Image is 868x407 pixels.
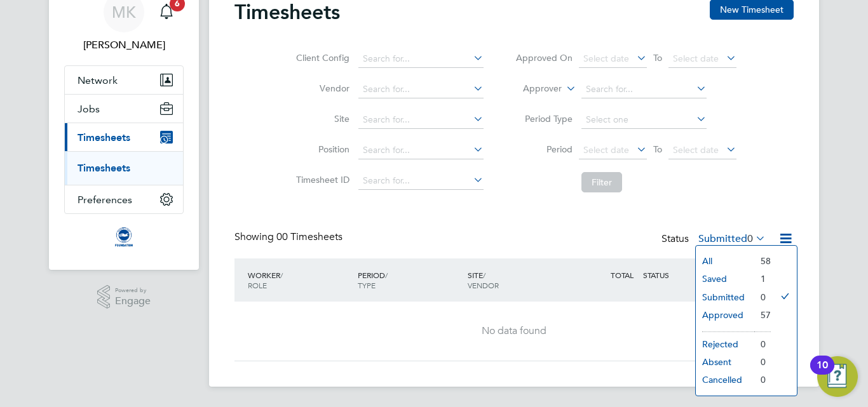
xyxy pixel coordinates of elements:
label: Client Config [292,52,349,63]
li: Approved [696,306,754,324]
span: 00 Timesheets [276,230,342,243]
span: Select date [673,53,719,64]
span: To [649,141,666,157]
li: 58 [754,252,771,270]
span: TYPE [358,280,376,290]
div: STATUS [640,264,706,286]
span: Select date [673,144,719,156]
span: 0 [747,232,753,245]
li: Absent [696,353,754,371]
span: Jobs [78,103,100,115]
span: Matt Kelman [64,37,184,53]
span: Network [78,74,118,86]
input: Search for... [358,172,484,190]
span: Timesheets [78,131,130,143]
span: ROLE [248,280,267,290]
img: albioninthecommunity-logo-retina.png [114,227,134,247]
div: SITE [465,264,574,297]
button: Jobs [65,95,183,123]
div: Timesheets [65,151,183,185]
div: 10 [817,365,828,382]
span: To [649,50,666,66]
button: Open Resource Center, 10 new notifications [817,356,858,397]
li: All [696,252,754,270]
span: TOTAL [611,270,634,280]
button: Preferences [65,185,183,213]
a: Powered byEngage [97,285,151,309]
label: Submitted [698,232,766,245]
input: Select one [581,111,707,129]
span: Engage [115,296,151,307]
span: MK [112,4,136,20]
li: 0 [754,353,771,371]
span: Powered by [115,285,151,296]
li: 57 [754,306,771,324]
span: / [280,270,283,280]
div: Showing [234,230,345,244]
li: 0 [754,335,771,353]
span: / [483,270,485,280]
button: Timesheets [65,123,183,151]
li: 1 [754,270,771,288]
li: Submitted [696,288,754,306]
input: Search for... [358,142,484,159]
button: Network [65,66,183,94]
input: Search for... [581,81,707,98]
a: Timesheets [78,162,130,174]
div: WORKER [245,264,355,297]
label: Vendor [292,83,349,94]
label: Approver [505,83,562,95]
li: 0 [754,371,771,389]
label: Period [515,143,573,155]
span: Select date [583,144,629,156]
li: 0 [754,288,771,306]
label: Site [292,113,349,124]
div: No data found [247,324,781,338]
input: Search for... [358,81,484,98]
input: Search for... [358,111,484,129]
span: Preferences [78,194,132,206]
input: Search for... [358,50,484,68]
label: Timesheet ID [292,174,349,185]
li: Rejected [696,335,754,353]
div: PERIOD [355,264,465,297]
button: Filter [581,172,622,192]
span: / [385,270,388,280]
span: VENDOR [468,280,499,290]
li: Cancelled [696,371,754,389]
label: Approved On [515,52,573,63]
label: Period Type [515,113,573,124]
label: Position [292,143,349,155]
li: Saved [696,270,754,288]
a: Go to home page [64,227,184,247]
div: Status [661,230,768,248]
span: Select date [583,53,629,64]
